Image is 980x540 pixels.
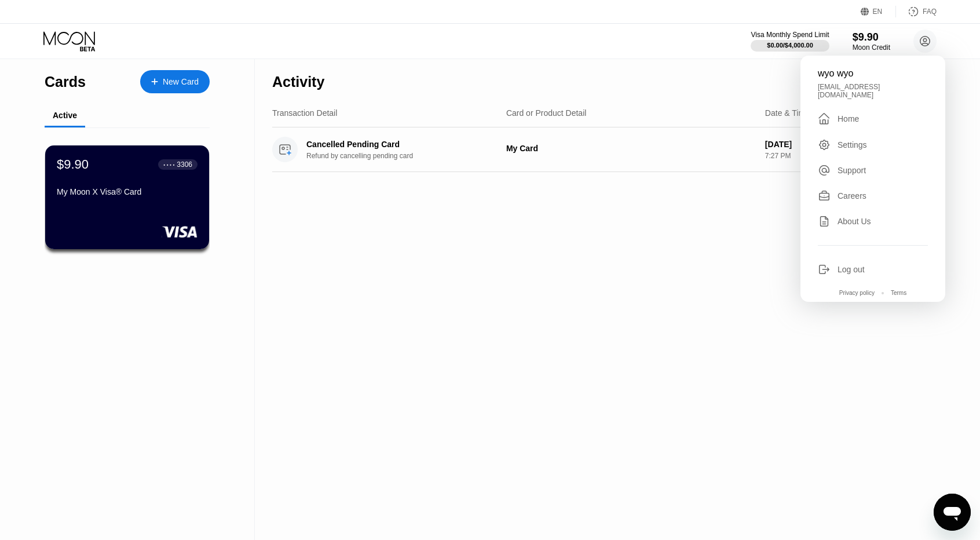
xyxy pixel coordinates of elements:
[765,108,810,118] div: Date & Time
[896,6,937,17] div: FAQ
[853,31,890,43] div: $9.90
[838,114,859,123] div: Home
[818,138,928,151] div: Settings
[839,290,875,296] div: Privacy policy
[506,144,756,153] div: My Card
[838,191,866,200] div: Careers
[272,108,337,118] div: Transaction Detail
[838,140,867,149] div: Settings
[272,127,937,172] div: Cancelled Pending CardRefund by cancelling pending cardMy Card[DATE]7:27 PM$9.90
[923,8,937,16] div: FAQ
[306,140,495,149] div: Cancelled Pending Card
[838,265,865,274] div: Log out
[818,83,928,99] div: [EMAIL_ADDRESS][DOMAIN_NAME]
[53,111,77,120] div: Active
[891,290,906,296] div: Terms
[818,112,928,126] div: Home
[272,74,324,90] div: Activity
[506,108,587,118] div: Card or Product Detail
[765,140,865,149] div: [DATE]
[861,6,896,17] div: EN
[751,31,829,52] div: Visa Monthly Spend Limit$0.00/$4,000.00
[751,31,829,39] div: Visa Monthly Spend Limit
[765,152,865,160] div: 7:27 PM
[873,8,883,16] div: EN
[163,163,175,166] div: ● ● ● ●
[853,43,890,52] div: Moon Credit
[45,145,209,249] div: $9.90● ● ● ●3306My Moon X Visa® Card
[163,77,199,87] div: New Card
[838,217,871,226] div: About Us
[818,164,928,177] div: Support
[838,166,866,175] div: Support
[818,215,928,228] div: About Us
[57,187,198,196] div: My Moon X Visa® Card
[767,42,813,49] div: $0.00 / $4,000.00
[57,157,89,172] div: $9.90
[306,152,509,160] div: Refund by cancelling pending card
[140,70,210,93] div: New Card
[818,263,928,276] div: Log out
[853,31,890,52] div: $9.90Moon Credit
[818,112,831,126] div: 
[934,494,971,531] iframe: Button to launch messaging window
[818,189,928,202] div: Careers
[818,68,928,79] div: wyo wyo
[177,160,192,169] div: 3306
[45,74,86,90] div: Cards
